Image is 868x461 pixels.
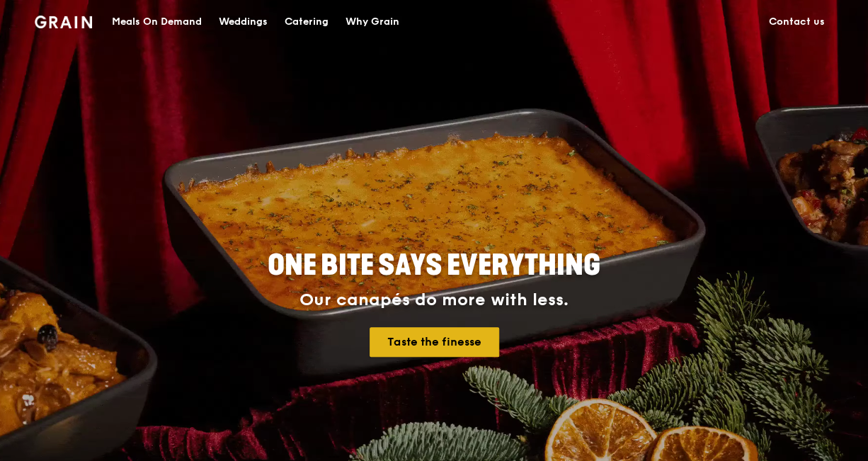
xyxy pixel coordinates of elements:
div: Meals On Demand [112,1,202,43]
span: ONE BITE SAYS EVERYTHING [268,249,600,283]
div: Weddings [219,1,268,43]
div: Our canapés do more with less. [179,290,689,310]
a: Weddings [210,1,276,43]
div: Catering [285,1,329,43]
img: Grain [35,16,92,28]
a: Taste the finesse [370,327,499,357]
div: Why Grain [346,1,399,43]
a: Why Grain [337,1,408,43]
a: Catering [276,1,337,43]
a: Contact us [760,1,833,43]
